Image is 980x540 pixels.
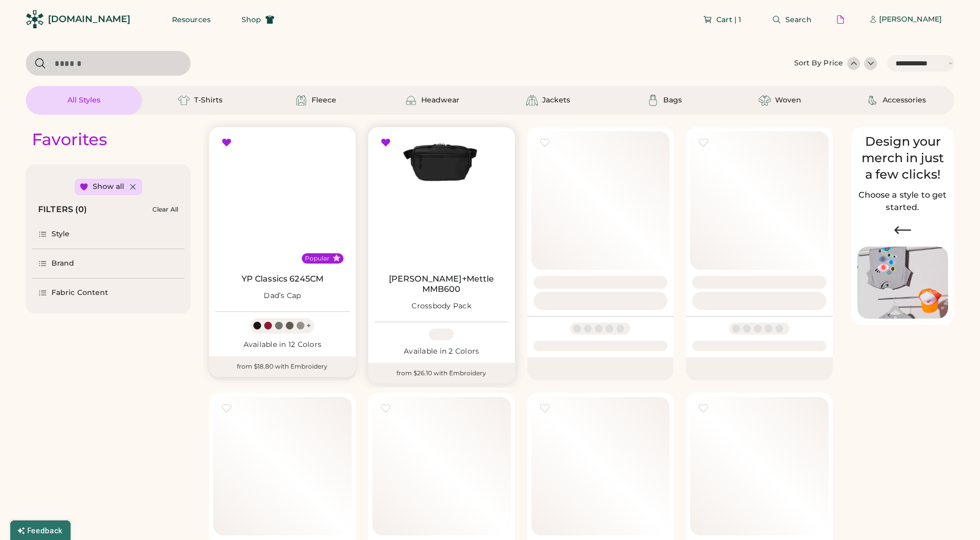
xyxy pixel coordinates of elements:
[26,10,44,28] img: Rendered Logo - Screens
[883,95,926,106] div: Accessories
[160,9,223,30] button: Resources
[229,9,287,30] button: Shop
[209,356,356,377] div: from $18.80 with Embroidery
[51,258,75,269] div: Brand
[48,13,130,26] div: [DOMAIN_NAME]
[305,254,330,263] div: Popular
[368,363,515,384] div: from $26.10 with Embroidery
[857,247,948,319] img: Image of Lisa Congdon Eye Print on T-Shirt and Hat
[333,254,340,262] button: Popular Style
[374,274,509,294] a: [PERSON_NAME]+Mettle MMB600
[32,129,107,150] div: Favorites
[374,133,509,268] img: Mercer+Mettle MMB600 Crossbody Pack
[785,16,812,23] span: Search
[51,229,70,239] div: Style
[295,94,307,107] img: Fleece Icon
[405,94,417,107] img: Headwear Icon
[857,189,948,214] h2: Choose a style to get started.
[759,94,771,107] img: Woven Icon
[242,274,324,284] a: YP Classics 6245CM
[242,16,261,23] span: Shop
[264,291,301,301] div: Dad’s Cap
[526,94,538,107] img: Jackets Icon
[178,94,190,107] img: T-Shirts Icon
[93,182,124,192] div: Show all
[716,16,741,23] span: Cart | 1
[421,95,459,106] div: Headwear
[312,95,336,106] div: Fleece
[38,203,88,216] div: FILTERS (0)
[51,288,108,298] div: Fabric Content
[663,95,682,106] div: Bags
[152,206,178,213] div: Clear All
[306,320,311,332] div: +
[760,9,824,30] button: Search
[691,9,753,30] button: Cart | 1
[215,133,350,268] img: YP Classics 6245CM Dad’s Cap
[857,133,948,183] div: Design your merch in just a few clicks!
[794,58,843,68] div: Sort By Price
[194,95,222,106] div: T-Shirts
[879,14,942,25] div: [PERSON_NAME]
[67,95,100,106] div: All Styles
[411,301,471,311] div: Crossbody Pack
[866,94,879,107] img: Accessories Icon
[542,95,570,106] div: Jackets
[374,346,509,357] div: Available in 2 Colors
[647,94,659,107] img: Bags Icon
[775,95,801,106] div: Woven
[215,340,350,350] div: Available in 12 Colors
